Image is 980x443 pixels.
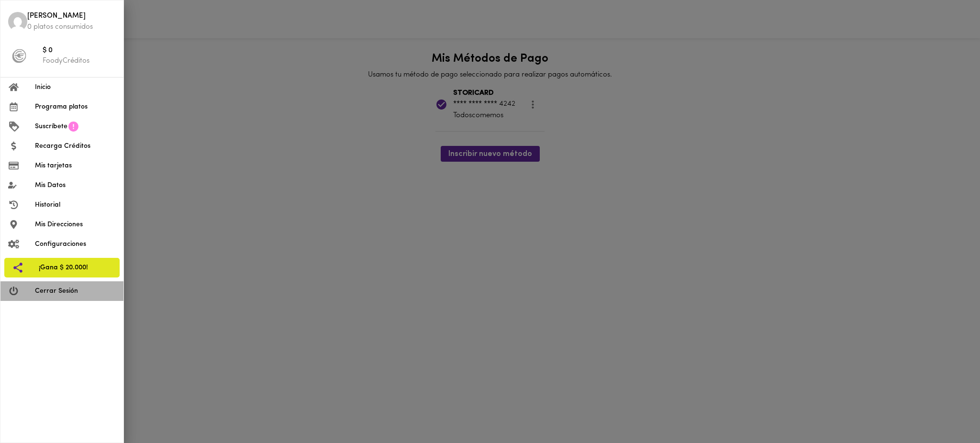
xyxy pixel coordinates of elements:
[35,102,116,112] span: Programa platos
[43,56,116,66] p: FoodyCréditos
[12,49,26,63] img: foody-creditos-black.png
[924,388,970,433] iframe: Messagebird Livechat Widget
[43,45,116,56] span: $ 0
[35,82,116,92] span: Inicio
[27,22,116,32] p: 0 platos consumidos
[35,200,116,210] span: Historial
[35,220,116,230] span: Mis Direcciones
[35,161,116,171] span: Mis tarjetas
[35,286,116,296] span: Cerrar Sesión
[35,141,116,151] span: Recarga Créditos
[39,263,112,273] span: ¡Gana $ 20.000!
[35,180,116,190] span: Mis Datos
[35,122,67,132] span: Suscríbete
[35,239,116,249] span: Configuraciones
[27,11,116,22] span: [PERSON_NAME]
